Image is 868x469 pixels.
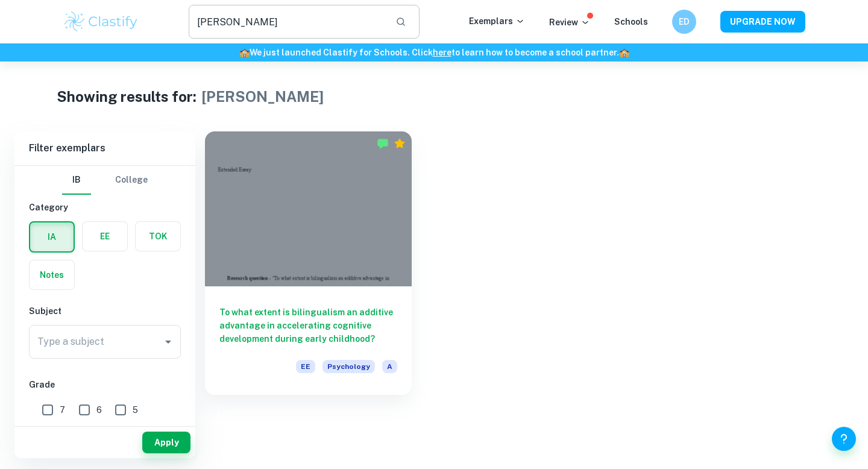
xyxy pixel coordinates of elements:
[60,403,65,417] span: 7
[63,10,139,34] img: Clastify logo
[83,222,127,251] button: EE
[619,48,629,57] span: 🏫
[239,48,250,57] span: 🏫
[30,222,74,251] button: IA
[377,137,389,150] img: Marked
[29,378,181,391] h6: Grade
[296,360,315,373] span: EE
[57,86,197,107] h1: Showing results for:
[205,131,412,395] a: To what extent is bilingualism an additive advantage in accelerating cognitive development during...
[672,10,696,34] button: ED
[832,427,856,451] button: Help and Feedback
[614,17,648,27] a: Schools
[2,46,866,59] h6: We just launched Clastify for Schools. Click to learn how to become a school partner.
[14,131,195,165] h6: Filter exemplars
[433,48,451,57] a: here
[549,16,590,29] p: Review
[394,137,406,150] div: Premium
[201,86,324,107] h1: [PERSON_NAME]
[382,360,397,373] span: A
[678,15,691,28] h6: ED
[96,403,102,417] span: 6
[142,432,190,453] button: Apply
[160,333,177,350] button: Open
[136,222,180,251] button: TOK
[469,14,525,28] p: Exemplars
[62,166,148,195] div: Filter type choice
[219,306,397,345] h6: To what extent is bilingualism an additive advantage in accelerating cognitive development during...
[29,201,181,214] h6: Category
[189,5,386,39] input: Search for any exemplars...
[322,360,375,373] span: Psychology
[62,166,91,195] button: IB
[720,11,805,33] button: UPGRADE NOW
[30,260,74,289] button: Notes
[29,304,181,318] h6: Subject
[133,403,138,417] span: 5
[115,166,148,195] button: College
